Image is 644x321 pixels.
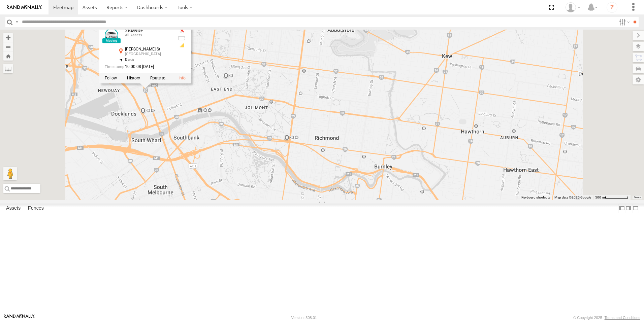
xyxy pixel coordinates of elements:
[291,316,317,320] div: Version: 308.01
[25,204,47,213] label: Fences
[125,28,143,33] a: 2BM9DF
[616,17,631,27] label: Search Filter Options
[632,204,639,213] label: Hide Summary Table
[3,167,17,180] button: Drag Pegman onto the map to open Street View
[605,316,640,320] a: Terms and Conditions
[14,17,20,27] label: Search Query
[625,204,632,213] label: Dock Summary Table to the Right
[563,2,583,12] div: Sean Aliphon
[607,2,617,13] i: ?
[178,43,186,48] div: GSM Signal = 3
[521,195,550,200] button: Keyboard shortcuts
[3,204,24,213] label: Assets
[125,58,134,62] span: 0
[105,65,172,69] div: Date/time of location update
[593,195,631,200] button: Map Scale: 500 m per 66 pixels
[150,76,168,81] label: Route To Location
[127,76,140,81] label: View Asset History
[105,76,117,81] label: Realtime tracking of Asset
[179,76,186,81] a: View Asset Details
[125,47,172,51] div: [PERSON_NAME] St
[3,64,13,73] label: Measure
[595,195,605,199] span: 500 m
[4,314,35,321] a: Visit our Website
[178,28,186,34] div: No GPS Fix
[3,42,13,51] button: Zoom out
[3,33,13,42] button: Zoom in
[125,34,172,38] div: All Assets
[7,5,42,10] img: rand-logo.svg
[634,196,641,199] a: Terms (opens in new tab)
[125,52,172,57] div: [GEOGRAPHIC_DATA]
[618,204,625,213] label: Dock Summary Table to the Left
[554,195,591,199] span: Map data ©2025 Google
[105,28,118,42] a: View Asset Details
[573,316,640,320] div: © Copyright 2025 -
[178,36,186,41] div: No battery health information received from this device.
[633,75,644,84] label: Map Settings
[3,51,13,61] button: Zoom Home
